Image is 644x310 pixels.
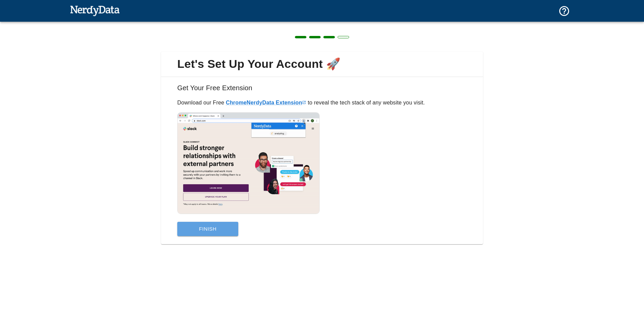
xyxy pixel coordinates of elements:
[226,100,306,105] a: ChromeNerdyData Extension
[177,222,238,236] button: Finish
[177,99,467,107] p: Download our Free to reveal the tech stack of any website you visit.
[166,57,478,71] span: Let's Set Up Your Account 🚀
[166,82,478,99] h6: Get Your Free Extension
[70,4,120,17] img: NerdyData.com
[554,1,574,21] button: Support and Documentation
